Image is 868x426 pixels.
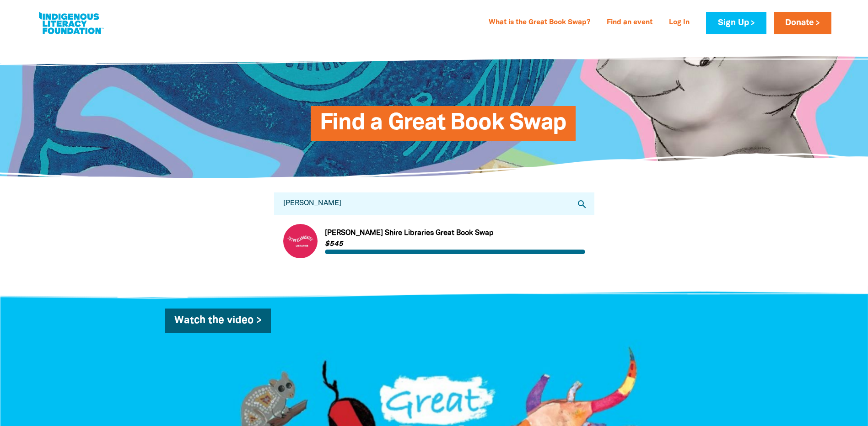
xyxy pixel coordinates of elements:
a: Log In [663,16,695,30]
a: Find an event [601,16,658,30]
span: Find a Great Book Swap [320,113,567,141]
i: search [577,199,588,210]
a: What is the Great Book Swap? [483,16,596,30]
a: Sign Up [706,12,766,34]
a: Donate [774,12,831,34]
a: Watch the video > [165,309,271,333]
div: Paginated content [283,224,585,258]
